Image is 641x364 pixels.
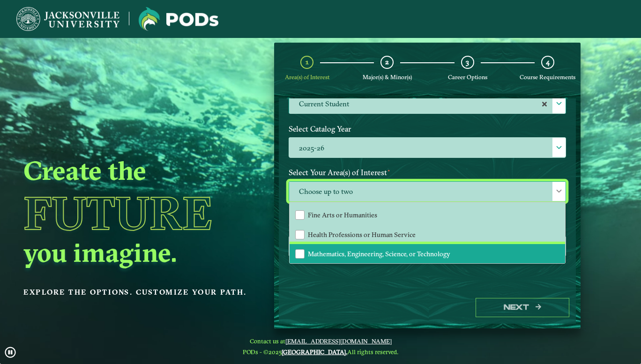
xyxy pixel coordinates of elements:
[308,250,450,258] span: Mathematics, Engineering, Science, or Technology
[520,74,575,81] span: Course Requirements
[448,74,487,81] span: Career Options
[282,120,573,138] label: Select Catalog Year
[23,154,252,187] h2: Create the
[546,58,550,67] span: 4
[289,204,566,213] p: Maximum 2 selections are allowed
[466,58,469,67] span: 3
[306,58,309,67] span: 1
[282,164,573,181] label: Select Your Area(s) of Interest
[308,230,416,239] span: Health Professions or Human Service
[308,211,377,219] span: Fine Arts or Humanities
[23,285,252,299] p: Explore the options. Customize your path.
[290,205,565,225] li: Fine Arts or Humanities
[387,167,391,174] sup: ⋆
[23,190,252,236] h1: Future
[290,244,565,264] li: Mathematics, Engineering, Science, or Technology
[16,7,119,31] img: Jacksonville University logo
[285,337,392,345] a: [EMAIL_ADDRESS][DOMAIN_NAME]
[289,203,292,209] sup: ⋆
[139,7,218,31] img: Jacksonville University logo
[289,138,566,158] label: 2025-26
[243,337,398,345] span: Contact us at
[385,58,389,67] span: 2
[285,74,329,81] span: Area(s) of Interest
[476,298,569,317] button: Next
[23,236,252,269] h2: you imagine.
[289,94,566,114] label: Current Student
[282,348,347,356] a: [GEOGRAPHIC_DATA].
[289,182,566,202] span: Choose up to two
[363,74,412,81] span: Major(s) & Minor(s)
[282,219,573,237] label: Enter your email below to receive a summary of the POD that you create.
[290,224,565,244] li: Health Professions or Human Service
[289,236,566,256] input: Enter your email
[243,348,398,356] span: PODs - ©2025 All rights reserved.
